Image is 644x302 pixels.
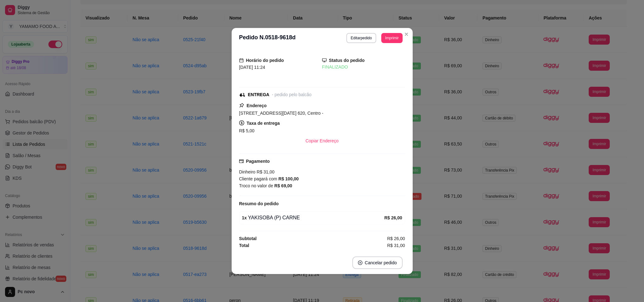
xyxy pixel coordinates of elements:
strong: Pagamento [246,159,270,164]
button: Close [401,29,411,39]
button: close-circleCancelar pedido [352,256,403,269]
strong: R$ 100,00 [278,176,299,181]
strong: Horário do pedido [246,58,284,63]
button: Imprimir [381,33,402,43]
strong: Taxa de entrega [247,121,280,126]
span: Cliente pagará com [239,176,278,181]
span: calendar [239,58,244,63]
strong: R$ 69,00 [274,183,292,188]
button: Copiar Endereço [300,135,344,147]
div: YAKISOBA (P) CARNE [242,214,384,222]
span: desktop [322,58,327,63]
div: ENTREGA [248,91,269,98]
div: FINALIZADO [322,64,405,70]
button: Editarpedido [346,33,376,43]
strong: Total [239,243,249,248]
strong: Resumo do pedido [239,201,279,206]
strong: Subtotal [239,236,257,241]
span: R$ 26,00 [387,235,405,242]
strong: 1 x [242,215,247,220]
span: R$ 31,00 [387,242,405,249]
span: Troco no valor de [239,183,274,188]
span: Dinheiro [239,169,256,174]
span: R$ 31,00 [256,169,275,174]
span: close-circle [358,261,362,265]
strong: Endereço [247,103,267,108]
span: [DATE] 11:24 [239,65,265,70]
span: R$ 5,00 [239,128,255,133]
span: [STREET_ADDRESS][DATE] 620, Centro - [239,111,323,116]
div: - pedido pelo balcão [272,91,311,98]
span: dollar [239,120,244,125]
span: credit-card [239,159,244,163]
strong: Status do pedido [329,58,365,63]
span: pushpin [239,103,244,108]
strong: R$ 26,00 [384,215,402,220]
h3: Pedido N. 0518-9618d [239,33,296,43]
